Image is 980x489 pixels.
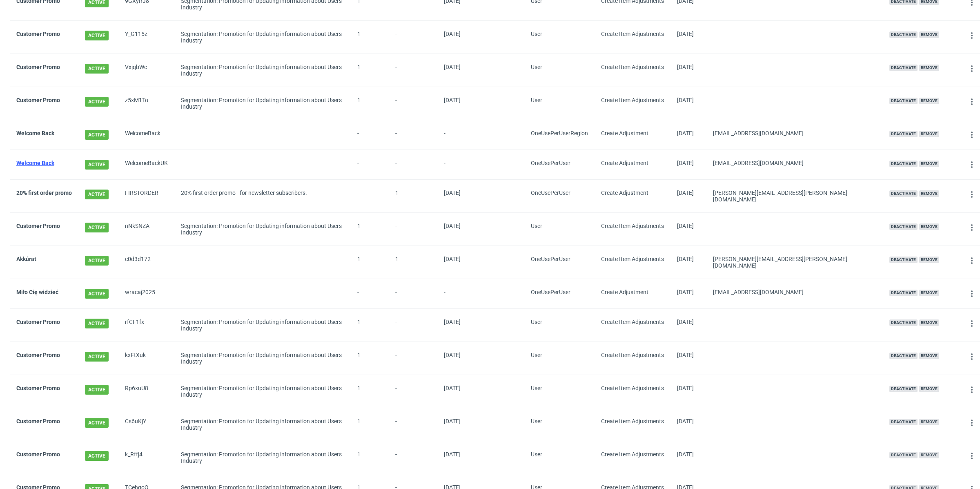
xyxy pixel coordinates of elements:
span: z5xM1To [125,97,168,110]
span: [DATE] [444,256,461,262]
span: ACTIVE [85,130,109,140]
span: ACTIVE [85,418,109,428]
span: Remove [919,190,939,197]
span: - [395,451,431,464]
span: [DATE] [677,256,694,262]
span: Deactivate [889,419,918,425]
span: Y_G115z [125,31,168,44]
span: Deactivate [889,319,918,326]
span: Remove [919,31,939,38]
span: Cs6uKjY [125,418,168,431]
div: [EMAIL_ADDRESS][DOMAIN_NAME] [713,130,876,136]
span: Remove [919,161,939,167]
span: - [444,160,461,170]
span: ACTIVE [85,385,109,395]
span: Create Item Adjustments [601,256,664,262]
span: Remove [919,131,939,137]
span: ACTIVE [85,160,109,170]
span: - [395,64,431,77]
span: Remove [919,223,939,230]
div: Segmentation: Promotion for Updating information about Users Industry [181,418,344,431]
span: Deactivate [889,190,918,197]
span: [DATE] [444,418,461,424]
span: [DATE] [677,319,694,325]
span: [DATE] [444,385,461,391]
span: Deactivate [889,386,918,392]
div: [PERSON_NAME][EMAIL_ADDRESS][PERSON_NAME][DOMAIN_NAME] [713,190,876,203]
span: Remove [919,98,939,104]
span: OneUsePerUser [531,190,570,196]
span: [DATE] [677,223,694,229]
div: [PERSON_NAME][EMAIL_ADDRESS][PERSON_NAME][DOMAIN_NAME] [713,256,876,269]
span: Deactivate [889,131,918,137]
span: Create Adjustment [601,160,648,166]
span: ACTIVE [85,190,109,199]
span: [DATE] [677,97,694,103]
span: - [357,190,382,203]
span: - [395,289,431,299]
span: 1 [357,319,361,325]
span: FIRSTORDER [125,190,168,203]
span: User [531,352,542,358]
a: Customer Promo [16,451,60,458]
span: Create Item Adjustments [601,418,664,424]
span: k_Rffj4 [125,451,168,464]
span: Remove [919,452,939,458]
span: - [395,31,431,44]
span: Remove [919,386,939,392]
span: 1 [357,31,361,37]
span: Remove [919,353,939,359]
span: [DATE] [677,31,694,37]
span: Deactivate [889,223,918,230]
span: ACTIVE [85,319,109,328]
span: ACTIVE [85,64,109,74]
a: Akkúrat [16,256,36,262]
a: Customer Promo [16,352,60,358]
span: Create Item Adjustments [601,64,664,70]
span: - [444,289,461,299]
a: Welcome Back [16,130,54,136]
span: ACTIVE [85,97,109,107]
a: 20% first order promo [16,190,72,196]
span: User [531,64,542,70]
span: Deactivate [889,257,918,263]
span: [DATE] [677,130,694,136]
span: 1 [357,97,361,103]
span: WelcomeBack [125,130,168,140]
span: ACTIVE [85,256,109,266]
a: Customer Promo [16,31,60,37]
span: VxjqbWc [125,64,168,77]
span: [DATE] [677,160,694,166]
span: [DATE] [677,64,694,70]
span: ACTIVE [85,352,109,362]
span: 1 [357,64,361,70]
span: Create Item Adjustments [601,385,664,391]
span: [DATE] [444,97,461,103]
span: OneUsePerUser Region [531,130,588,136]
a: Customer Promo [16,319,60,325]
span: Create Adjustment [601,289,648,295]
span: ACTIVE [85,223,109,232]
span: Deactivate [889,353,918,359]
span: - [395,97,431,110]
span: 1 [357,385,361,391]
span: 1 [357,352,361,358]
span: nNkSNZA [125,223,168,236]
span: Create Item Adjustments [601,352,664,358]
span: - [357,289,382,299]
span: - [357,130,382,140]
span: ACTIVE [85,451,109,461]
span: [DATE] [677,418,694,424]
a: Welcome Back [16,160,54,166]
span: ACTIVE [85,31,109,40]
div: Segmentation: Promotion for Updating information about Users Industry [181,352,344,365]
span: 1 [357,223,361,229]
span: wracaj2025 [125,289,168,299]
span: 1 [357,256,361,262]
a: Miło Cię widzieć [16,289,58,295]
span: Deactivate [889,98,918,104]
div: 20% first order promo - for newsletter subscribers. [181,190,344,196]
span: rfCF1fx [125,319,168,332]
span: - [357,160,382,170]
span: Deactivate [889,161,918,167]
